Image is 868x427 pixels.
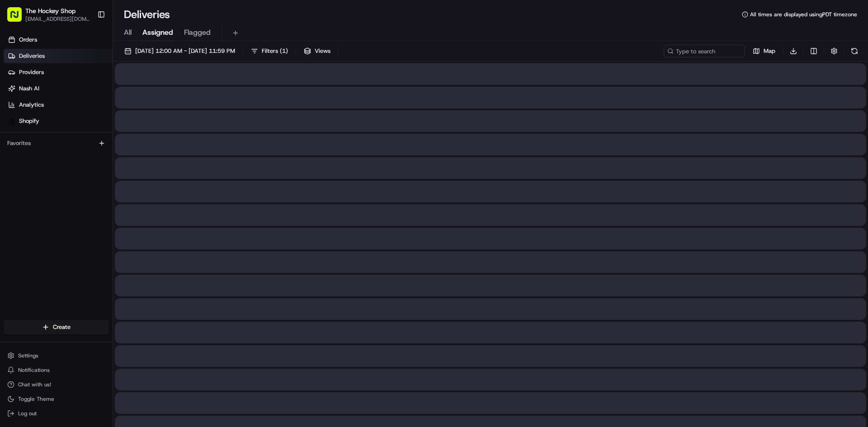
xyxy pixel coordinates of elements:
span: Filters [262,47,288,55]
button: The Hockey Shop [25,6,75,15]
a: Nash AI [4,81,113,96]
span: Orders [19,36,37,44]
span: Flagged [184,27,211,38]
a: Providers [4,65,113,80]
button: [EMAIL_ADDRESS][DOMAIN_NAME] [25,15,90,23]
span: Toggle Theme [18,395,54,403]
span: Views [315,47,330,55]
span: All [124,27,132,38]
button: Settings [4,349,109,362]
button: The Hockey Shop[EMAIL_ADDRESS][DOMAIN_NAME] [4,4,94,25]
span: Shopify [19,117,39,125]
span: Chat with us! [18,381,51,388]
span: Nash AI [19,84,39,93]
button: Toggle Theme [4,393,109,405]
span: Settings [18,352,38,359]
span: All times are displayed using PDT timezone [750,11,857,18]
input: Type to search [664,45,745,57]
button: Create [4,320,109,334]
a: Shopify [4,114,113,128]
button: Refresh [848,45,861,57]
span: Create [53,323,71,331]
span: [DATE] 12:00 AM - [DATE] 11:59 PM [135,47,235,55]
span: Map [764,47,775,55]
button: [DATE] 12:00 AM - [DATE] 11:59 PM [120,45,239,57]
button: Notifications [4,364,109,376]
div: Favorites [4,136,109,150]
img: Shopify logo [8,117,15,125]
span: ( 1 ) [280,47,288,55]
a: Orders [4,33,113,47]
a: Deliveries [4,49,113,63]
a: Analytics [4,98,113,112]
button: Filters(1) [247,45,292,57]
button: Map [749,45,779,57]
button: Views [300,45,335,57]
button: Log out [4,407,109,420]
span: Log out [18,410,37,417]
h1: Deliveries [124,7,170,22]
button: Chat with us! [4,378,109,391]
span: Deliveries [19,52,45,60]
span: Assigned [142,27,173,38]
span: Providers [19,68,44,76]
span: Analytics [19,101,44,109]
span: Notifications [18,366,50,374]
